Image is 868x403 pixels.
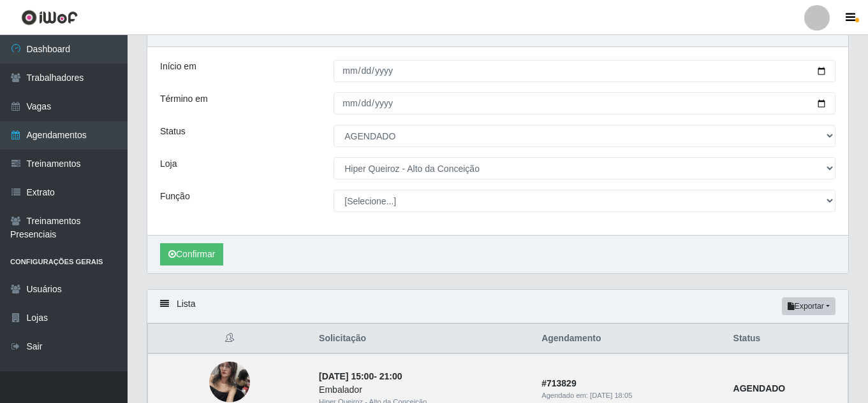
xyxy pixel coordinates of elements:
th: Status [726,324,848,354]
label: Término em [160,92,208,106]
time: 21:00 [379,371,402,381]
label: Função [160,190,190,203]
button: Exportar [782,297,835,315]
label: Status [160,125,186,138]
th: Agendamento [534,324,725,354]
time: [DATE] 18:05 [590,392,632,399]
label: Loja [160,157,177,171]
input: 00/00/0000 [334,60,835,82]
label: Início em [160,60,196,73]
strong: - [319,371,402,381]
div: Agendado em: [541,390,717,401]
button: Confirmar [160,243,223,265]
div: Embalador [319,383,526,397]
th: Solicitação [311,324,534,354]
img: CoreUI Logo [21,10,78,25]
time: [DATE] 15:00 [319,371,374,381]
input: 00/00/0000 [334,92,835,115]
strong: AGENDADO [733,383,786,393]
strong: # 713829 [541,378,577,388]
div: Lista [147,290,848,323]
